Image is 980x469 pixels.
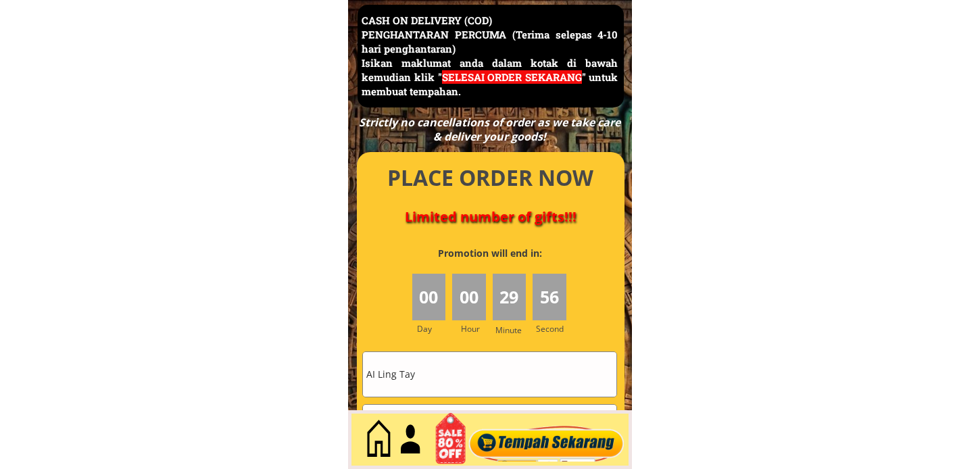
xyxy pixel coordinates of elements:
[414,246,566,261] h3: Promotion will end in:
[362,14,618,99] h3: CASH ON DELIVERY (COD) PENGHANTARAN PERCUMA (Terima selepas 4-10 hari penghantaran) Isikan maklum...
[536,322,569,335] h3: Second
[355,116,625,144] div: Strictly no cancellations of order as we take care & deliver your goods!
[363,352,616,396] input: Nama
[417,322,451,335] h3: Day
[495,324,525,337] h3: Minute
[442,70,582,84] span: SELESAI ORDER SEKARANG
[461,322,489,335] h3: Hour
[372,163,609,193] h4: PLACE ORDER NOW
[372,209,609,225] h4: Limited number of gifts!!!
[363,405,616,449] input: Telefon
